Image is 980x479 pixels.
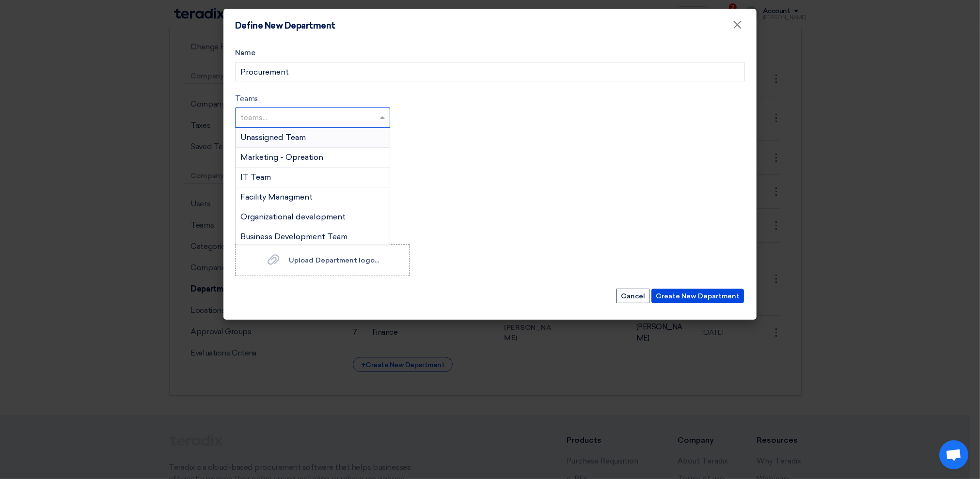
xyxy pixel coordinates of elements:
h4: Assigning Approval Group to budgets... [235,182,745,192]
span: Marketing - Opreation [240,153,323,162]
span: Facility Managment [240,192,313,201]
span: Organizational development [240,212,346,221]
span: Upload Department logo... [289,256,379,264]
span: Unassigned Team [240,133,306,142]
button: Close [725,15,750,35]
a: Open chat [939,440,968,469]
span: IT Team [240,172,271,182]
span: × [732,17,742,37]
button: Create New Department [651,289,744,303]
span: Business Development Team [240,232,348,241]
button: Cancel [616,289,649,303]
label: Teams [235,93,258,105]
label: Department Logo [235,229,745,240]
label: Name [235,47,745,59]
input: Add your address... [235,62,745,81]
h4: Define New Department [235,20,335,31]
